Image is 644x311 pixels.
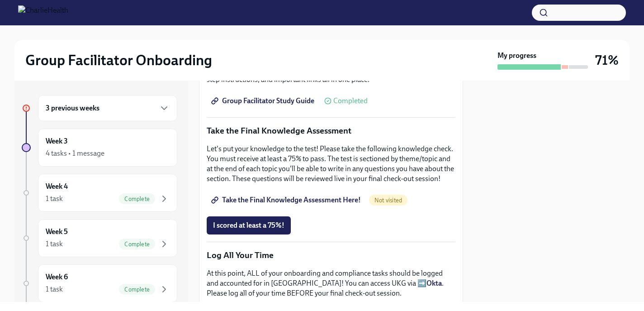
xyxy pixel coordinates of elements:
[46,272,68,282] h6: Week 6
[369,197,407,204] span: Not visited
[119,196,155,202] span: Complete
[18,5,68,20] img: CharlieHealth
[213,196,361,205] span: Take the Final Knowledge Assessment Here!
[207,216,291,234] button: I scored at least a 75%!
[207,191,367,209] a: Take the Final Knowledge Assessment Here!
[213,221,284,230] span: I scored at least a 75%!
[46,148,104,158] div: 4 tasks • 1 message
[207,92,321,110] a: Group Facilitator Study Guide
[497,51,536,61] strong: My progress
[46,239,63,249] div: 1 task
[22,219,177,257] a: Week 51 taskComplete
[46,284,63,294] div: 1 task
[46,227,68,237] h6: Week 5
[38,95,177,121] div: 3 previous weeks
[213,96,314,105] span: Group Facilitator Study Guide
[46,182,68,191] h6: Week 4
[22,174,177,212] a: Week 41 taskComplete
[595,52,619,68] h3: 71%
[22,129,177,167] a: Week 34 tasks • 1 message
[46,194,63,204] div: 1 task
[207,249,455,261] p: Log All Your Time
[207,268,455,298] p: At this point, ALL of your onboarding and compliance tasks should be logged and accounted for in ...
[22,264,177,302] a: Week 61 taskComplete
[119,286,155,293] span: Complete
[119,241,155,248] span: Complete
[426,279,442,287] a: Okta
[46,103,99,113] h6: 3 previous weeks
[207,125,455,137] p: Take the Final Knowledge Assessment
[207,144,455,184] p: Let's put your knowledge to the test! Please take the following knowledge check. You must receive...
[46,136,68,146] h6: Week 3
[25,51,212,69] h2: Group Facilitator Onboarding
[333,97,368,105] span: Completed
